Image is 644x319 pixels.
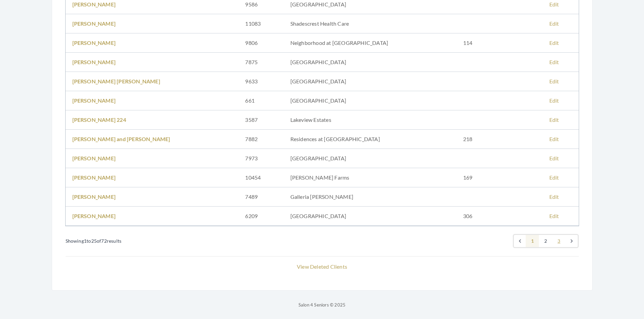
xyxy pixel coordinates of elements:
a: Edit [549,116,559,123]
td: 218 [456,130,543,149]
a: [PERSON_NAME] [72,213,116,219]
span: 1 [526,235,539,247]
a: Edit [549,213,559,219]
a: [PERSON_NAME] [72,97,116,104]
a: Edit [549,20,559,27]
a: Edit [549,78,559,84]
nav: Pagination Navigation [66,234,579,248]
a: Go to page 3 [552,235,566,247]
td: 7489 [238,187,283,207]
p: Showing to of results [66,236,122,246]
td: 114 [456,33,543,53]
span: 1 [84,238,87,244]
a: [PERSON_NAME] 224 [72,116,126,123]
td: [GEOGRAPHIC_DATA] [284,53,456,72]
a: Edit [549,1,559,7]
td: Shadescrest Health Care [284,14,456,33]
td: 661 [238,91,283,110]
td: 7973 [238,149,283,168]
a: [PERSON_NAME] [72,20,116,27]
td: 7882 [238,130,283,149]
a: Edit [549,136,559,142]
a: [PERSON_NAME] [72,1,116,7]
a: Edit [549,39,559,46]
span: 25 [91,238,97,244]
a: Edit [549,155,559,161]
td: 9633 [238,72,283,91]
td: Residences at [GEOGRAPHIC_DATA] [284,130,456,149]
a: [PERSON_NAME] and [PERSON_NAME] [72,136,170,142]
td: 6209 [238,207,283,226]
td: 3587 [238,110,283,130]
td: 10454 [238,168,283,187]
a: Edit [549,174,559,181]
td: [GEOGRAPHIC_DATA] [284,91,456,110]
td: 11083 [238,14,283,33]
td: [GEOGRAPHIC_DATA] [284,149,456,168]
p: Salon 4 Seniors © 2025 [52,301,593,309]
td: 7875 [238,53,283,72]
a: Next &raquo; [566,235,578,247]
td: 169 [456,168,543,187]
span: &laquo; Previous [514,235,526,247]
a: Edit [549,193,559,200]
a: [PERSON_NAME] [72,39,116,46]
td: Neighborhood at [GEOGRAPHIC_DATA] [284,33,456,53]
td: 306 [456,207,543,226]
a: [PERSON_NAME] [72,193,116,200]
a: Edit [549,97,559,104]
a: [PERSON_NAME] [72,174,116,181]
td: Galleria [PERSON_NAME] [284,187,456,207]
td: [GEOGRAPHIC_DATA] [284,72,456,91]
a: [PERSON_NAME] [PERSON_NAME] [72,78,160,84]
td: Lakeview Estates [284,110,456,130]
a: Go to page 2 [539,235,552,247]
td: 9806 [238,33,283,53]
td: [PERSON_NAME] Farms [284,168,456,187]
a: [PERSON_NAME] [72,59,116,65]
td: [GEOGRAPHIC_DATA] [284,207,456,226]
a: Edit [549,59,559,65]
a: [PERSON_NAME] [72,155,116,161]
a: View Deleted Clients [297,263,347,270]
span: 72 [101,238,106,244]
